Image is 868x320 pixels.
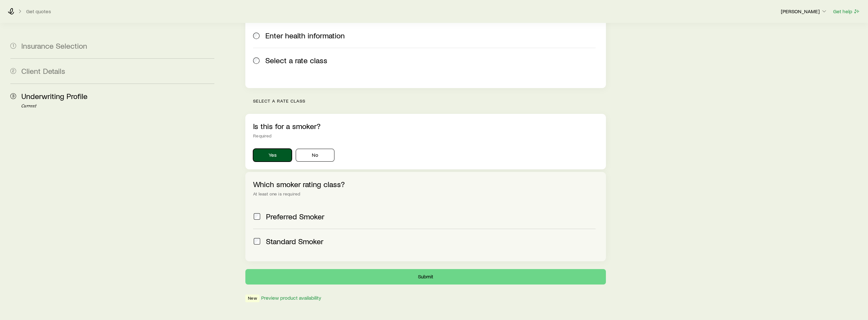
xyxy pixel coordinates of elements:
p: Is this for a smoker? [253,122,598,131]
span: Enter health information [265,31,345,40]
input: Standard Smoker [254,238,260,245]
span: Standard Smoker [266,237,323,246]
div: Required [253,133,598,138]
span: Client Details [21,66,65,75]
input: Preferred Smoker [254,213,260,220]
span: Select a rate class [265,56,327,65]
span: 1 [10,43,16,49]
button: No [296,149,334,162]
span: Preferred Smoker [266,212,324,221]
div: At least one is required [253,191,598,196]
span: New [248,295,257,302]
p: Current [21,104,214,109]
button: Get quotes [26,8,51,15]
p: [PERSON_NAME] [781,8,827,15]
p: Select a rate class [253,98,606,104]
span: 3 [10,93,16,99]
input: Enter health information [253,33,260,39]
button: [PERSON_NAME] [781,8,828,15]
span: Underwriting Profile [21,91,87,101]
p: Which smoker rating class? [253,180,598,189]
button: Preview product availability [261,295,322,301]
input: Select a rate class [253,57,260,64]
span: Insurance Selection [21,41,87,50]
button: Submit [245,269,606,285]
button: Get help [833,8,860,15]
button: Yes [253,149,292,162]
span: 2 [10,68,16,74]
